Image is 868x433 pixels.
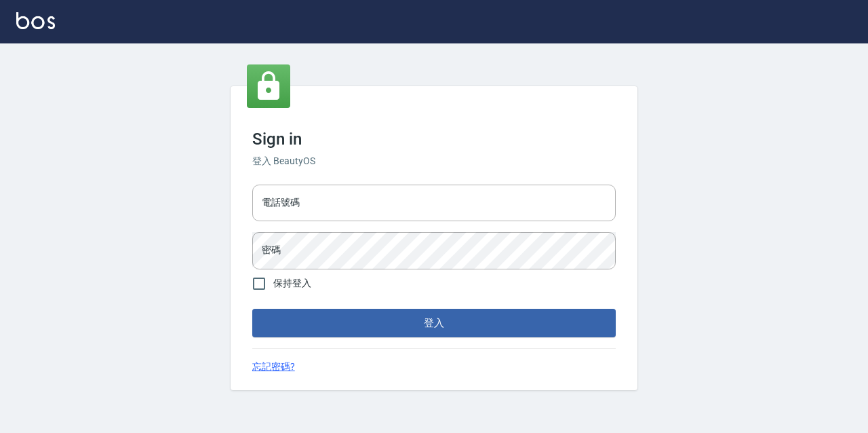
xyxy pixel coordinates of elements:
[273,276,311,290] span: 保持登入
[252,154,616,168] h6: 登入 BeautyOS
[16,12,55,29] img: Logo
[252,309,616,337] button: 登入
[252,130,616,149] h3: Sign in
[252,360,295,374] a: 忘記密碼?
